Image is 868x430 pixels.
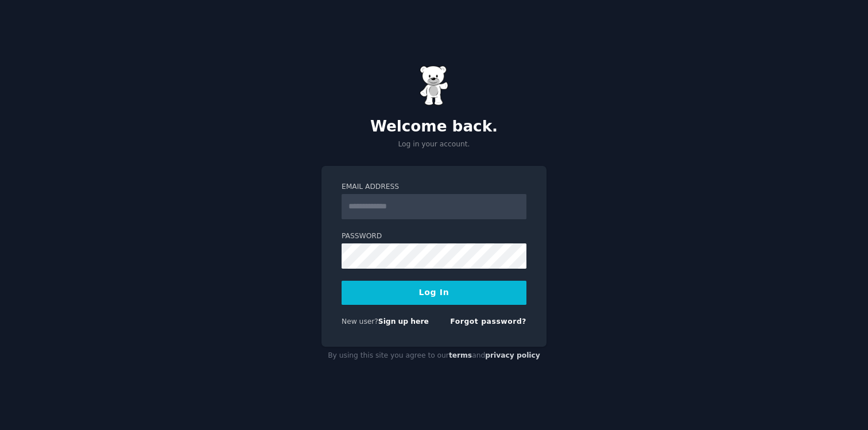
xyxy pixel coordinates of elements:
[321,118,547,136] h2: Welcome back.
[420,65,448,106] img: Gummy Bear
[342,281,526,305] button: Log In
[450,317,526,326] a: Forgot password?
[342,317,378,326] span: New user?
[449,351,472,359] a: terms
[342,182,526,192] label: Email Address
[485,351,540,359] a: privacy policy
[342,231,526,242] label: Password
[321,347,547,365] div: By using this site you agree to our and
[321,140,547,150] p: Log in your account.
[378,317,429,326] a: Sign up here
